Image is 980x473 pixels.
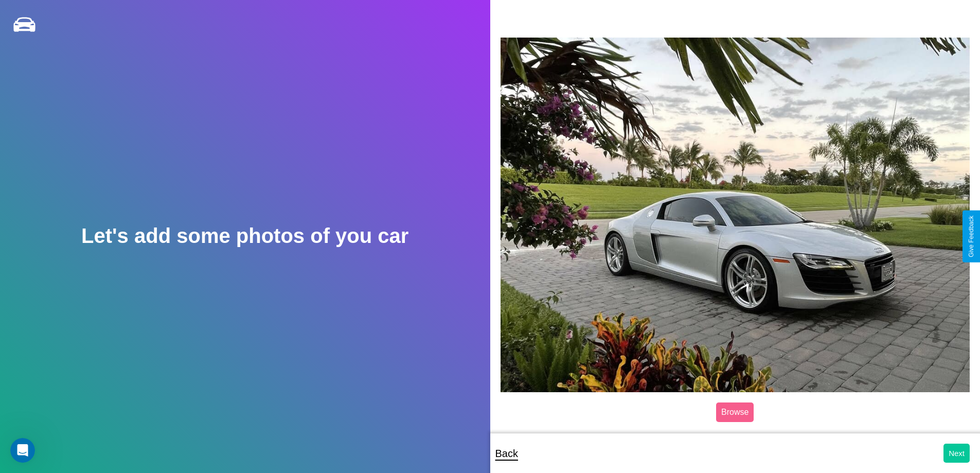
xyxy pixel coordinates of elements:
[943,444,970,463] button: Next
[10,438,35,463] iframe: Intercom live chat
[716,402,754,422] label: Browse
[81,224,408,248] h2: Let's add some photos of you car
[968,216,975,257] div: Give Feedback
[501,38,970,392] img: posted
[495,444,518,463] p: Back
